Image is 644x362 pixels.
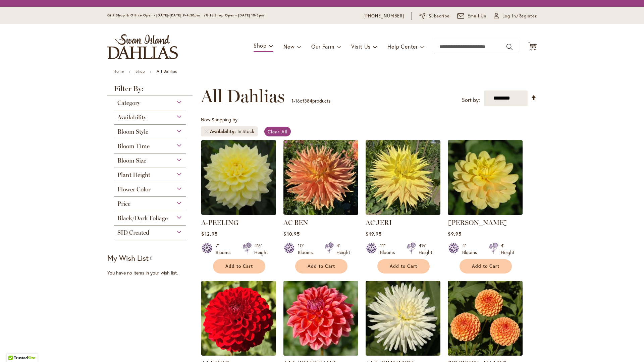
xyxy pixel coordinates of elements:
div: 4½' Height [419,242,432,256]
span: $19.95 [366,231,381,237]
span: Our Farm [311,43,334,50]
span: Plant Height [117,171,150,179]
div: In Stock [237,128,254,135]
span: Gift Shop Open - [DATE] 10-3pm [206,13,264,17]
a: Clear All [264,127,291,136]
a: Subscribe [419,13,450,19]
img: AC BEN [283,140,358,215]
img: AHOY MATEY [448,140,523,215]
span: Availability [210,128,237,135]
span: 384 [304,98,312,104]
a: Log In/Register [494,13,537,19]
a: AMBER QUEEN [448,351,523,357]
strong: My Wish List [107,253,149,263]
img: A-Peeling [201,140,276,215]
a: store logo [107,34,178,59]
p: - of products [291,96,330,106]
button: Search [506,42,513,52]
button: Add to Cart [377,259,430,274]
div: 4' Height [501,242,515,256]
span: Clear All [268,128,287,135]
a: Remove Availability In Stock [204,129,208,133]
button: Add to Cart [460,259,512,274]
img: AMBER QUEEN [448,281,523,356]
a: AC BEN [283,219,308,227]
span: Availability [117,114,146,121]
a: Shop [136,69,145,74]
span: Subscribe [429,13,450,19]
span: SID Created [117,229,149,236]
span: Email Us [468,13,487,19]
span: Black/Dark Foliage [117,215,168,222]
a: AC JERI [366,219,392,227]
div: 4' Height [336,242,350,256]
a: A-PEELING [201,219,238,227]
a: Home [113,69,124,74]
span: $9.95 [448,231,461,237]
div: 11" Blooms [380,242,399,256]
a: [PHONE_NUMBER] [364,13,404,19]
span: $10.95 [283,231,300,237]
span: Shop [254,42,267,49]
strong: All Dahlias [157,69,177,74]
span: Bloom Time [117,142,150,150]
img: ALI OOP [201,281,276,356]
a: AC Jeri [366,210,440,216]
span: All Dahlias [201,86,285,106]
img: ALL THAT JAZZ [283,281,358,356]
a: A-Peeling [201,210,276,216]
span: Bloom Style [117,128,148,135]
img: AC Jeri [366,140,440,215]
span: 1 [291,98,293,104]
a: ALI OOP [201,351,276,357]
span: $12.95 [201,231,217,237]
span: Add to Cart [390,263,417,269]
div: 4½' Height [254,242,268,256]
span: Gift Shop & Office Open - [DATE]-[DATE] 9-4:30pm / [107,13,206,17]
img: ALL TRIUMPH [366,281,440,356]
div: 10" Blooms [298,242,317,256]
a: AC BEN [283,210,358,216]
a: [PERSON_NAME] [448,219,507,227]
span: New [283,43,294,50]
span: Price [117,200,130,207]
span: Help Center [387,43,418,50]
div: 4" Blooms [462,242,481,256]
span: Category [117,99,140,107]
button: Add to Cart [213,259,265,274]
a: AHOY MATEY [448,210,523,216]
span: Flower Color [117,186,151,193]
span: Log In/Register [502,13,537,19]
label: Sort by: [462,94,480,106]
span: Add to Cart [472,263,499,269]
button: Add to Cart [295,259,347,274]
strong: Filter By: [107,85,193,96]
a: ALL THAT JAZZ [283,351,358,357]
span: Now Shopping by [201,116,237,123]
a: Email Us [457,13,487,19]
span: Bloom Size [117,157,146,164]
iframe: Launch Accessibility Center [5,338,24,357]
div: You have no items in your wish list. [107,269,197,276]
span: 16 [295,98,300,104]
div: 7" Blooms [216,242,234,256]
a: ALL TRIUMPH [366,351,440,357]
span: Add to Cart [308,263,335,269]
span: Add to Cart [225,263,253,269]
span: Visit Us [351,43,371,50]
